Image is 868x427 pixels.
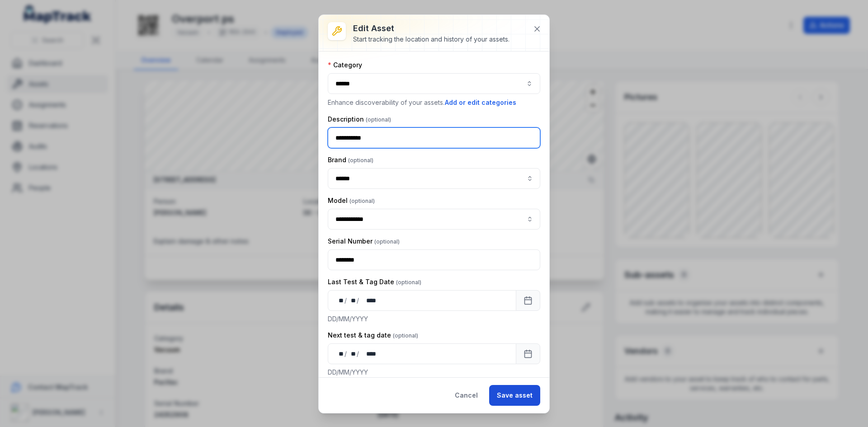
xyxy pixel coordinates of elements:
[357,349,360,358] div: /
[328,115,391,124] label: Description
[328,98,540,108] p: Enhance discoverability of your assets.
[360,349,377,358] div: year,
[360,296,377,305] div: year,
[328,368,540,377] p: DD/MM/YYYY
[328,237,400,246] label: Serial Number
[357,296,360,305] div: /
[447,385,486,406] button: Cancel
[328,155,373,164] label: Brand
[516,343,540,364] button: Calendar
[335,349,344,358] div: day,
[328,277,421,286] label: Last Test & Tag Date
[344,349,348,358] div: /
[444,98,517,108] button: Add or edit categories
[348,349,357,358] div: month,
[328,209,540,230] input: asset-edit:cf[ae11ba15-1579-4ecc-996c-910ebae4e155]-label
[348,296,357,305] div: month,
[328,314,540,324] p: DD/MM/YYYY
[328,331,418,340] label: Next test & tag date
[516,290,540,311] button: Calendar
[353,35,509,44] div: Start tracking the location and history of your assets.
[489,385,540,406] button: Save asset
[353,22,509,35] h3: Edit asset
[335,296,344,305] div: day,
[344,296,348,305] div: /
[328,168,540,189] input: asset-edit:cf[95398f92-8612-421e-aded-2a99c5a8da30]-label
[328,61,362,70] label: Category
[328,196,375,205] label: Model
